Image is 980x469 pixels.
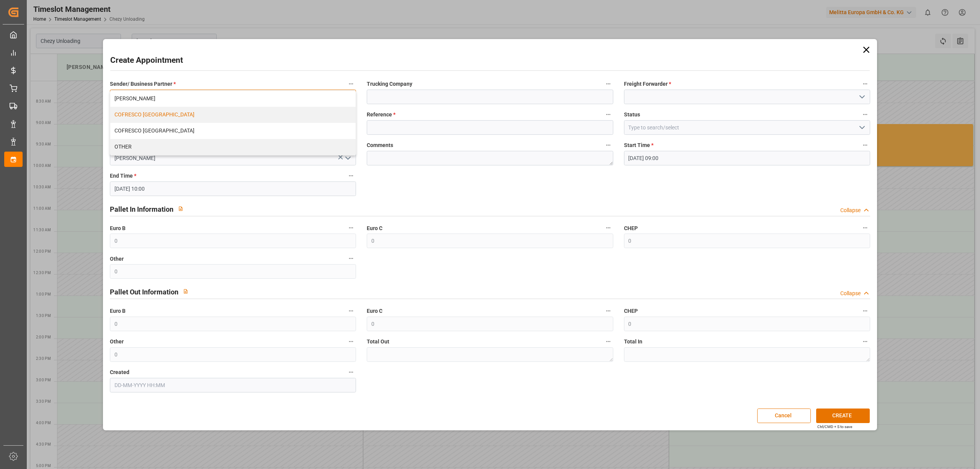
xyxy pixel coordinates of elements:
[367,80,412,88] span: Trucking Company
[624,151,870,165] input: DD-MM-YYYY HH:MM
[840,206,861,214] div: Collapse
[346,171,356,181] button: End Time *
[346,253,356,263] button: Other
[856,122,867,134] button: open menu
[816,409,870,423] button: CREATE
[624,120,870,135] input: Type to search/select
[603,140,613,150] button: Comments
[110,139,356,155] div: OTHER
[860,337,870,346] button: Total In
[110,91,356,107] div: [PERSON_NAME]
[110,54,183,67] h2: Create Appointment
[856,91,867,103] button: open menu
[110,307,126,315] span: Euro B
[603,109,613,119] button: Reference *
[110,368,129,376] span: Created
[173,201,188,216] button: View description
[624,141,653,149] span: Start Time
[624,224,638,232] span: CHEP
[757,409,811,423] button: Cancel
[178,284,193,299] button: View description
[860,223,870,233] button: CHEP
[624,111,640,119] span: Status
[110,80,176,88] span: Sender/ Business Partner
[346,79,356,89] button: Sender/ Business Partner *
[367,141,393,149] span: Comments
[342,152,353,164] button: open menu
[624,80,671,88] span: Freight Forwarder
[110,123,356,139] div: COFRESCO [GEOGRAPHIC_DATA]
[110,90,356,104] button: close menu
[603,337,613,346] button: Total Out
[367,307,382,315] span: Euro C
[624,307,638,315] span: CHEP
[860,140,870,150] button: Start Time *
[110,338,124,346] span: Other
[110,151,356,165] input: Type to search/select
[860,79,870,89] button: Freight Forwarder *
[817,424,852,430] div: Ctrl/CMD + S to save
[110,287,178,297] h2: Pallet Out Information
[110,224,126,232] span: Euro B
[110,204,173,214] h2: Pallet In Information
[110,255,124,263] span: Other
[603,223,613,233] button: Euro C
[110,378,356,392] input: DD-MM-YYYY HH:MM
[367,338,389,346] span: Total Out
[603,79,613,89] button: Trucking Company
[346,223,356,233] button: Euro B
[367,224,382,232] span: Euro C
[346,306,356,316] button: Euro B
[624,338,642,346] span: Total In
[346,337,356,346] button: Other
[840,289,861,297] div: Collapse
[346,367,356,377] button: Created
[110,181,356,196] input: DD-MM-YYYY HH:MM
[110,172,136,180] span: End Time
[603,306,613,316] button: Euro C
[860,306,870,316] button: CHEP
[110,107,356,123] div: COFRESCO [GEOGRAPHIC_DATA]
[367,111,395,119] span: Reference
[860,109,870,119] button: Status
